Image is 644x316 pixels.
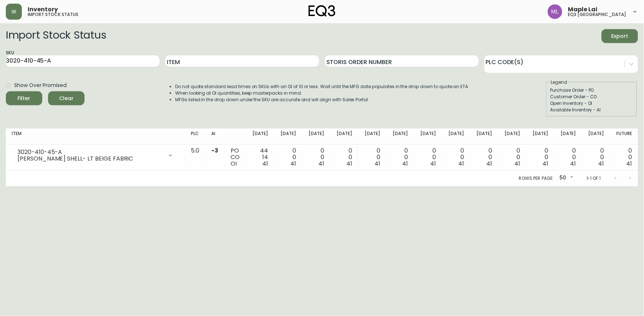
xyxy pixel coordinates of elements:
div: 0 0 [532,147,548,167]
div: Open Inventory - OI [550,100,633,107]
th: [DATE] [470,129,498,145]
th: [DATE] [414,129,442,145]
th: [DATE] [582,129,610,145]
span: Export [608,32,632,41]
span: 41 [291,159,297,168]
div: 0 0 [280,147,297,167]
span: Show Over Promised [14,82,66,89]
th: Item [6,129,185,145]
span: Clear [54,94,79,103]
th: [DATE] [498,129,526,145]
span: 41 [318,159,324,168]
div: 0 0 [336,147,352,167]
button: Filter [6,91,42,105]
div: 3020-410-45-A[PERSON_NAME] SHELL- LT BEIGE FABRIC [12,147,179,163]
th: [DATE] [358,129,386,145]
th: [DATE] [246,129,274,145]
div: 50 [557,172,575,184]
span: -3 [212,146,219,155]
td: 5.0 [185,145,205,170]
span: 41 [346,159,352,168]
div: PO CO [231,147,240,167]
span: Maple Lai [568,7,598,12]
h2: Import Stock Status [6,29,106,43]
span: Inventory [28,7,58,12]
th: Future [610,129,638,145]
th: [DATE] [330,129,358,145]
h5: import stock status [28,12,78,17]
div: Available Inventory - AI [550,107,633,113]
div: 0 0 [560,147,576,167]
div: Customer Order - CO [550,94,633,100]
img: 61e28cffcf8cc9f4e300d877dd684943 [548,4,562,19]
div: 44 14 [252,147,268,167]
img: logo [309,5,335,17]
span: 41 [542,159,548,168]
button: Export [602,29,638,43]
div: 3020-410-45-A [17,149,163,155]
div: 0 0 [588,147,604,167]
th: PLC [185,129,205,145]
div: 0 0 [616,147,632,167]
h5: eq3 [GEOGRAPHIC_DATA] [568,12,627,17]
li: MFGs listed in the drop down under the SKU are accurate and will align with Sales Portal. [175,96,470,103]
span: 41 [374,159,380,168]
legend: Legend [550,79,568,86]
p: Rows per page: [519,175,554,182]
span: 41 [402,159,408,168]
button: Clear [48,91,85,105]
span: 41 [487,159,492,168]
th: [DATE] [302,129,330,145]
span: 41 [515,159,521,168]
div: 0 0 [476,147,492,167]
div: 0 0 [504,147,521,167]
th: [DATE] [442,129,470,145]
div: 0 0 [308,147,324,167]
th: [DATE] [526,129,554,145]
span: 41 [598,159,604,168]
span: 41 [459,159,464,168]
span: 41 [263,159,268,168]
span: 41 [627,159,632,168]
div: 0 0 [392,147,408,167]
span: 41 [431,159,436,168]
div: 0 0 [364,147,380,167]
span: 41 [570,159,576,168]
div: Purchase Order - PO [550,87,633,94]
th: [DATE] [274,129,302,145]
div: 0 0 [420,147,436,167]
th: [DATE] [386,129,414,145]
div: 0 0 [448,147,464,167]
span: OI [231,159,237,168]
div: [PERSON_NAME] SHELL- LT BEIGE FABRIC [17,155,163,162]
th: [DATE] [554,129,582,145]
li: Do not quote standard lead times on SKUs with an OI of 10 or less. Wait until the MFG date popula... [175,83,470,90]
li: When looking at OI quantities, keep masterpacks in mind. [175,90,470,96]
th: AI [206,129,225,145]
p: 1-1 of 1 [586,175,601,182]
